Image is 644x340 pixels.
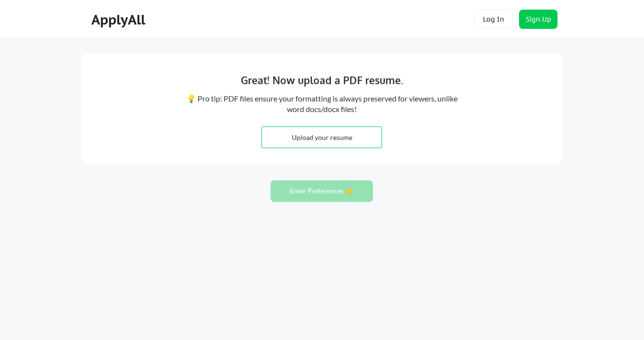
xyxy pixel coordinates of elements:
[185,93,458,115] div: 💡 Pro tip: PDF files ensure your formatting is always preserved for viewers, unlike word docs/doc...
[271,180,373,202] button: Enter Preferences 👉
[474,10,513,29] button: Log In
[175,73,468,88] div: Great! Now upload a PDF resume.
[519,10,557,29] button: Sign Up
[91,12,148,28] div: ApplyAll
